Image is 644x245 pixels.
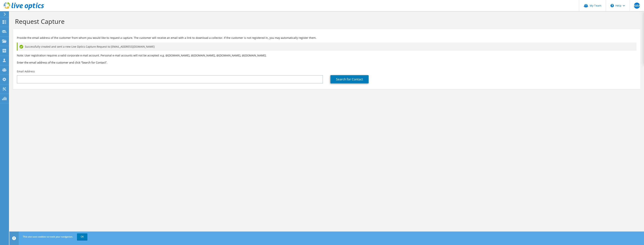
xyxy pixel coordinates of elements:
label: Email Address [17,70,35,73]
a: Search for Contact [330,75,369,83]
h3: Enter the email address of the customer and click “Search for Contact”. [17,60,637,64]
h1: Request Capture [15,17,637,25]
span: Successfully created and sent a new Live Optics Capture Request to [EMAIL_ADDRESS][DOMAIN_NAME] [25,45,155,49]
p: Provide the email address of the customer from whom you would like to request a capture. The cust... [17,36,637,40]
p: Note: User registration requires a valid corporate e-mail account. Personal e-mail accounts will ... [17,53,637,58]
span: This site uses cookies to track your navigation. [23,235,73,238]
a: OK [77,233,87,240]
span: AMA [634,3,640,9]
svg: \n [610,4,614,7]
